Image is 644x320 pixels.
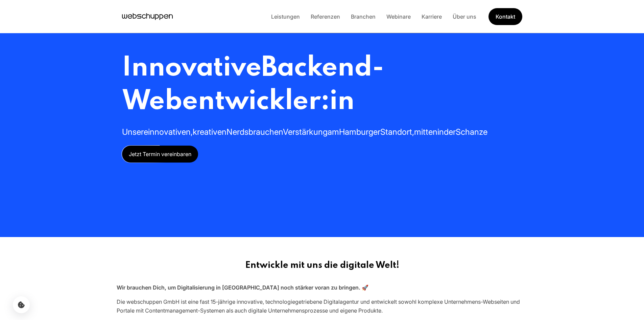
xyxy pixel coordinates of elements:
button: Cookie-Einstellungen öffnen [13,296,30,313]
a: Referenzen [305,13,345,20]
a: Branchen [345,13,381,20]
span: mitten [414,127,437,137]
h2: Entwickle mit uns die digitale Welt! [117,260,528,271]
strong: Wir brauchen Dich, um Digitalisierung in [GEOGRAPHIC_DATA] noch stärker voran zu bringen. 🚀 [117,284,368,291]
span: Verstärkung [283,127,328,137]
span: brauchen [248,127,283,137]
span: kreativen [193,127,226,137]
p: Die webschuppen GmbH ist eine fast 15-jährige innovative, technologiegetriebene Digitalagentur un... [117,297,528,315]
a: Get Started [488,8,522,25]
span: in [437,127,444,137]
span: Innovative [122,55,261,82]
span: Standort, [380,127,414,137]
span: am [328,127,339,137]
a: Karriere [416,13,447,20]
span: Hamburger [339,127,380,137]
a: Leistungen [266,13,305,20]
a: Über uns [447,13,482,20]
a: Hauptseite besuchen [122,12,173,22]
a: Jetzt Termin vereinbaren [122,146,198,163]
span: Backend-Webentwickler:in [122,55,384,115]
span: Unsere [122,127,148,137]
span: Nerds [226,127,248,137]
span: Schanze [456,127,487,137]
span: innovativen, [148,127,193,137]
span: der [444,127,456,137]
a: Webinare [381,13,416,20]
